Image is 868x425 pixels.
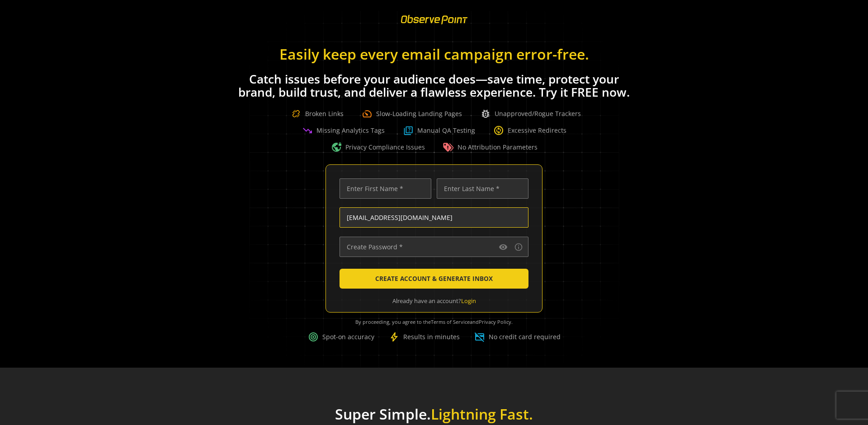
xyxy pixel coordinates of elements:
[443,142,538,153] div: No Attribution Parameters
[493,125,504,136] span: change_circle
[331,142,425,153] div: Privacy Compliance Issues
[235,73,633,99] h1: Catch issues before your audience does—save time, protect your brand, build trust, and deliver a ...
[480,108,581,119] div: Unapproved/Rogue Trackers
[431,404,533,424] span: Lightning Fast.
[337,313,531,332] div: By proceeding, you agree to the and .
[308,332,374,342] div: Spot-on accuracy
[331,142,342,153] span: vpn_lock
[302,125,313,136] span: trending_down
[474,332,561,342] div: No credit card required
[403,125,414,136] img: Question Boxed
[287,105,305,123] img: Broken Link
[499,243,508,252] mat-icon: visibility
[403,125,475,136] div: Manual QA Testing
[362,108,462,119] div: Slow-Loading Landing Pages
[443,142,454,153] img: Warning Tag
[274,406,594,423] h1: Super Simple.
[493,125,566,136] div: Excessive Redirects
[480,108,491,119] span: bug_report
[340,207,528,228] input: Enter Email Address (name@work-email.com) *
[375,271,493,287] span: CREATE ACCOUNT & GENERATE INBOX
[340,237,528,257] input: Create Password *
[513,242,524,252] button: Password requirements
[514,243,523,252] mat-icon: info_outline
[389,332,460,342] div: Results in minutes
[474,332,485,342] span: credit_card_off
[479,318,511,325] a: Privacy Policy
[437,178,528,199] input: Enter Last Name *
[340,178,431,199] input: Enter First Name *
[431,318,470,325] a: Terms of Service
[395,21,473,29] a: ObservePoint Homepage
[461,297,476,305] a: Login
[287,105,344,123] div: Broken Links
[340,297,528,305] div: Already have an account?
[389,332,400,342] span: bolt
[340,269,528,289] button: CREATE ACCOUNT & GENERATE INBOX
[235,46,633,62] h1: Easily keep every email campaign error-free.
[362,108,373,119] span: speed
[308,332,319,342] span: target
[302,125,385,136] div: Missing Analytics Tags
